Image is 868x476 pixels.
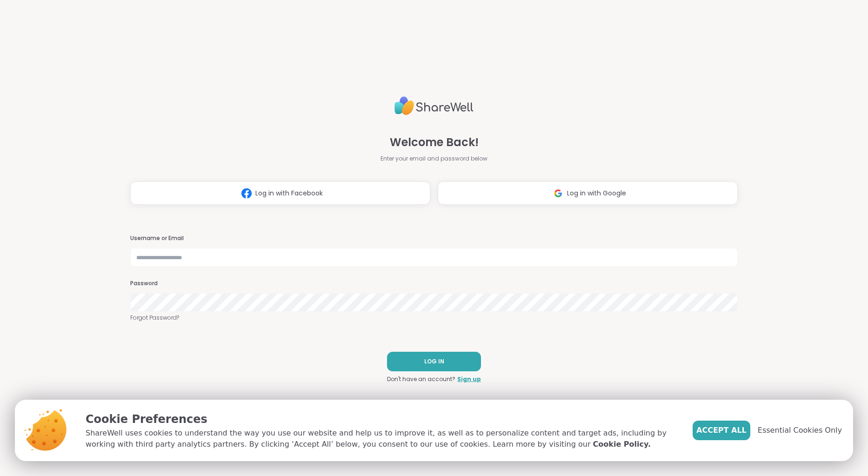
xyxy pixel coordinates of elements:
span: Welcome Back! [390,134,479,151]
img: ShareWell Logo [394,93,474,119]
button: Log in with Google [438,181,738,205]
h3: Username or Email [130,235,738,242]
img: ShareWell Logomark [549,185,567,202]
span: Essential Cookies Only [758,425,842,436]
span: Log in with Facebook [255,188,323,198]
span: Don't have an account? [387,375,455,383]
p: Cookie Preferences [86,411,678,428]
span: Accept All [696,425,747,436]
a: Sign up [457,375,481,383]
button: Accept All [693,421,750,440]
span: LOG IN [424,357,444,366]
span: Log in with Google [567,188,626,198]
p: ShareWell uses cookies to understand the way you use our website and help us to improve it, as we... [86,428,678,450]
a: Forgot Password? [130,314,738,322]
span: Enter your email and password below [381,154,487,163]
a: Cookie Policy. [593,439,651,450]
button: Log in with Facebook [130,181,430,205]
h3: Password [130,280,738,288]
button: LOG IN [387,352,481,371]
img: ShareWell Logomark [238,185,255,202]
